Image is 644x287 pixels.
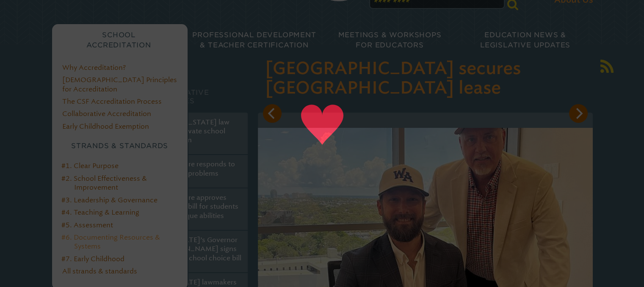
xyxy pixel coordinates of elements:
h3: Strands & Standards [62,141,177,151]
a: #6. Documenting Resources & Systems [61,233,160,250]
a: #7. Early Childhood [61,255,124,263]
button: Next [569,104,588,123]
a: [DEMOGRAPHIC_DATA] Principles for Accreditation [62,76,177,93]
a: Collaborative Accreditation [62,110,151,118]
h2: Legislative Updates [155,78,248,113]
span: Professional Development & Teacher Certification [192,31,316,49]
span: School Accreditation [86,31,151,49]
button: Previous [263,104,282,123]
a: [US_STATE]’s Governor [PERSON_NAME] signs historic school choice bill [160,236,241,262]
a: All strands & standards [62,267,137,275]
a: Early Childhood Exemption [62,122,149,130]
a: #5. Assessment [61,221,113,229]
a: #1. Clear Purpose [61,162,119,170]
a: #4. Teaching & Learning [61,208,139,216]
a: #2. School Effectiveness & Improvement [61,174,147,191]
a: Legislature responds to voucher problems [160,160,235,177]
a: Legislature approves voucher bill for students with unique abilities [160,193,238,220]
span: Meetings & Workshops for Educators [338,31,442,49]
a: Why Accreditation? [62,63,126,72]
a: #3. Leadership & Governance [61,196,158,204]
a: The CSF Accreditation Process [62,97,162,105]
h3: [GEOGRAPHIC_DATA] secures [GEOGRAPHIC_DATA] lease [265,59,586,98]
span: Education News & Legislative Updates [480,31,570,49]
a: New [US_STATE] law eases private school formation [160,118,229,144]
